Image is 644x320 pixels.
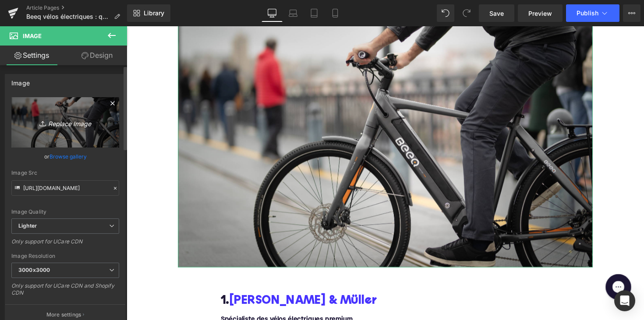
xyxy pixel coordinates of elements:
[46,311,81,319] p: More settings
[11,180,119,196] input: Link
[11,152,119,161] div: or
[144,9,164,17] span: Library
[11,253,119,259] div: Image Resolution
[11,238,119,251] div: Only support for UCare CDN
[577,10,598,17] span: Publish
[283,4,304,22] a: Laptop
[11,170,119,176] div: Image Src
[11,282,119,302] div: Only support for UCare CDN and Shopify CDN
[489,9,504,18] span: Save
[614,290,635,311] div: Open Intercom Messenger
[26,13,110,20] span: Beeq vélos électriques : qualité portugaise
[18,267,50,273] b: 3000x3000
[18,222,37,229] b: Lighter
[11,74,30,87] div: Image
[437,4,454,22] button: Undo
[65,46,129,65] a: Design
[623,4,640,22] button: More
[528,9,552,18] span: Preview
[50,149,87,164] a: Browse gallery
[96,297,231,304] strong: Spécialiste des vélos électriques premium
[566,4,619,22] button: Publish
[105,275,256,288] a: [PERSON_NAME] & Müller
[262,4,283,22] a: Desktop
[11,209,119,215] div: Image Quality
[458,4,475,22] button: Redo
[23,32,42,39] span: Image
[325,4,346,22] a: Mobile
[26,4,127,11] a: Article Pages
[304,4,325,22] a: Tablet
[518,4,563,22] a: Preview
[96,275,434,288] h2: 1.
[127,4,170,22] a: New Library
[30,117,100,128] i: Replace Image
[486,251,521,283] iframe: Gorgias live chat messenger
